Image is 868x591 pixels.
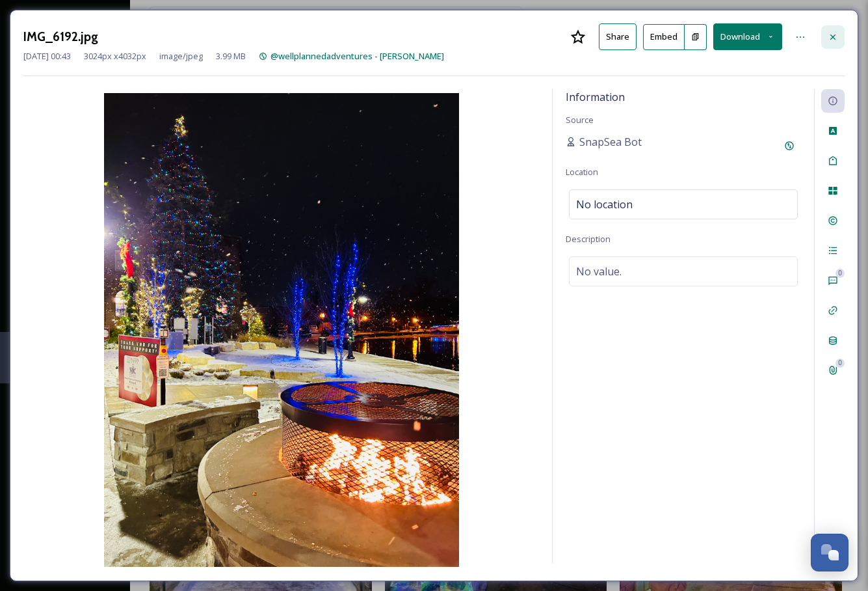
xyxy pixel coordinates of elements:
[713,23,782,50] button: Download
[270,50,444,62] span: @wellplannedadventures - [PERSON_NAME]
[566,90,625,104] span: Information
[23,93,539,567] img: local-6718-IMG_6192.jpg.jpg
[643,24,685,50] button: Embed
[566,166,598,178] span: Location
[579,134,642,150] span: SnapSea Bot
[23,50,71,62] span: [DATE] 00:43
[811,534,848,571] button: Open Chat
[159,50,203,62] span: image/jpeg
[566,114,594,126] span: Source
[576,264,622,279] span: No value.
[566,233,611,245] span: Description
[216,50,246,62] span: 3.99 MB
[576,197,633,212] span: No location
[23,27,98,46] h3: IMG_6192.jpg
[84,50,146,62] span: 3024 px x 4032 px
[835,359,845,368] div: 0
[835,269,845,278] div: 0
[599,23,637,50] button: Share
